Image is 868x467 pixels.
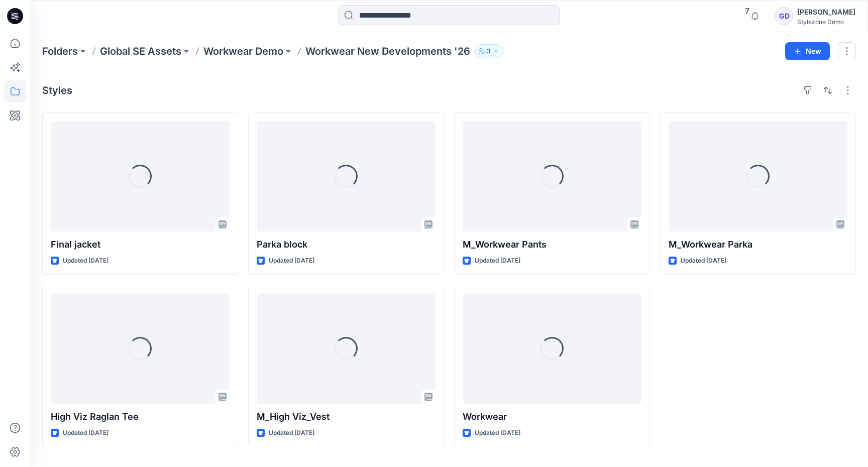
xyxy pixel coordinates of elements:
a: Folders [42,44,78,58]
p: High Viz Raglan Tee [51,410,230,424]
a: Workwear Demo [203,44,283,58]
p: Workwear New Developments '26 [305,44,470,58]
p: Updated [DATE] [63,428,108,438]
p: M_Workwear Pants [463,238,641,252]
button: 3 [474,44,503,58]
p: Workwear [463,410,641,424]
p: M_High Viz_Vest [257,410,436,424]
div: Stylezone Demo [797,18,855,26]
div: GD [775,7,793,25]
p: Updated [DATE] [475,428,520,438]
button: New [785,42,830,60]
span: 7 [745,6,749,16]
p: Updated [DATE] [63,256,108,266]
p: Parka block [257,238,436,252]
p: Updated [DATE] [681,256,726,266]
a: Global SE Assets [100,44,181,58]
h4: Styles [42,84,72,96]
p: Final jacket [51,238,230,252]
p: Updated [DATE] [269,428,314,438]
p: Updated [DATE] [269,256,314,266]
div: [PERSON_NAME] [797,6,855,18]
p: 3 [487,46,491,57]
p: M_Workwear Parka [669,238,847,252]
p: Updated [DATE] [475,256,520,266]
